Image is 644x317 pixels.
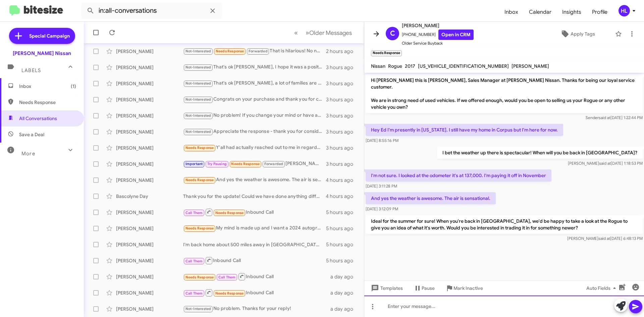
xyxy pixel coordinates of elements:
p: Hey Ed I'm presently in [US_STATE]. I still have my home in Corpus but I'm here for now. [366,124,563,136]
div: Y'all had actually reached out to me in regards to buying my vehicle [183,144,326,152]
p: I bet the weather up there is spectacular! When will you be back in [GEOGRAPHIC_DATA]? [437,147,643,159]
div: Appreciate the response - thank you for considering us! [183,128,326,136]
span: Call Them [218,275,236,279]
div: 3 hours ago [326,96,359,103]
div: 3 hours ago [326,64,359,71]
a: Special Campaign [9,28,75,44]
div: That is hilarious! No need it was just somebody trying to be funny. I took it as that as well. Th... [183,47,326,55]
span: Inbox [19,83,76,90]
span: Not-Interested [185,49,211,53]
span: Not-Interested [185,81,211,86]
div: [PERSON_NAME] [116,177,183,183]
span: (1) [71,83,76,90]
div: [PERSON_NAME] [116,289,183,296]
div: 2 hours ago [326,48,359,55]
div: 3 hours ago [326,80,359,87]
span: [PERSON_NAME] [402,21,474,30]
span: Needs Response [185,275,214,279]
div: a day ago [330,273,359,280]
div: That's ok [PERSON_NAME], a lot of families are struggling right now - things are getting better s... [183,80,326,87]
span: Call Them [185,211,203,215]
span: Not-Interested [185,97,211,102]
span: » [306,29,309,37]
button: Auto Fields [581,282,624,294]
span: Older Messages [309,29,352,37]
a: Insights [557,2,587,22]
div: 3 hours ago [326,128,359,135]
span: Needs Response [231,162,260,166]
p: And yes the weather is awesome. The air is sensational. [366,192,496,204]
span: Mark Inactive [453,282,483,294]
span: Try Pausing [207,162,227,166]
span: Needs Response [215,291,244,296]
span: Call Them [185,259,203,263]
div: 4 hours ago [326,193,359,200]
button: Pause [408,282,440,294]
button: Mark Inactive [440,282,488,294]
nav: Page navigation example [290,26,356,40]
div: 5 hours ago [326,225,359,232]
button: Previous [290,26,302,40]
div: No problem! If you change your mind or have any questions in the future, feel free to reach out. ... [183,112,326,119]
span: Needs Response [185,178,214,182]
span: Not-Interested [185,129,211,134]
span: Forwarded [247,48,269,55]
p: Hi [PERSON_NAME] this is [PERSON_NAME], Sales Manager at [PERSON_NAME] Nissan. Thanks for being o... [366,74,643,113]
div: 3 hours ago [326,161,359,167]
p: Ideal for the summer for sure! When you're back in [GEOGRAPHIC_DATA], we'd be happy to take a loo... [366,215,643,234]
span: « [294,29,298,37]
div: 3 hours ago [326,145,359,151]
span: Sender [DATE] 1:22:44 PM [586,115,643,120]
span: [PERSON_NAME] [512,63,549,69]
div: That's ok [PERSON_NAME], I hope it was a positive ownership experience and appreciate your respon... [183,63,326,71]
div: [PERSON_NAME] [116,48,183,55]
span: Not-Interested [185,65,211,69]
div: Bascolyne Day [116,193,183,200]
div: I'm back home about 500 miles away in [GEOGRAPHIC_DATA]. My family talked me out of it especially... [183,241,326,248]
div: Inbound Call [183,208,326,216]
span: All Conversations [19,115,57,122]
span: Needs Response [185,226,214,230]
span: Auto Fields [586,282,619,294]
span: More [21,151,35,157]
div: Congrats on your purchase and thank you for considering us! [183,96,326,103]
span: Older Service Buyback [402,40,474,47]
div: [PERSON_NAME] [116,96,183,103]
div: No problem. Thanks for your reply! [183,305,330,313]
span: Save a Deal [19,131,44,138]
button: HL [613,5,637,16]
span: [PERSON_NAME] [DATE] 6:48:13 PM [567,236,643,241]
div: [PERSON_NAME] [116,128,183,135]
span: Needs Response [19,99,76,106]
a: Calendar [524,2,557,22]
span: Inbox [499,2,524,22]
p: I'm not sure. I looked at the odometer it's at 137,000. I'm paying it off in November [366,169,551,181]
span: [DATE] 8:55:16 PM [366,138,398,143]
div: 5 hours ago [326,209,359,216]
span: Needs Response [216,49,244,53]
span: [DATE] 3:12:09 PM [366,206,398,211]
a: Profile [587,2,613,22]
div: [PERSON_NAME] [116,64,183,71]
div: [PERSON_NAME] [116,145,183,151]
span: [PHONE_NUMBER] [402,30,474,40]
span: [PERSON_NAME] [DATE] 1:18:53 PM [568,161,643,166]
div: [PERSON_NAME] [116,306,183,312]
span: said at [599,161,611,166]
span: Needs Response [215,211,244,215]
div: [PERSON_NAME] [116,257,183,264]
button: Apply Tags [543,28,612,40]
span: said at [599,115,610,120]
div: Thank you for the update! Could we have done anything differently to earn your business? Was it j... [183,193,326,200]
div: HL [619,5,630,16]
button: Templates [364,282,408,294]
div: [PERSON_NAME] [116,225,183,232]
span: Pause [422,282,435,294]
span: Rogue [388,63,402,69]
div: 5 hours ago [326,241,359,248]
span: Templates [370,282,403,294]
div: 4 hours ago [326,177,359,183]
span: Call Them [185,291,203,296]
